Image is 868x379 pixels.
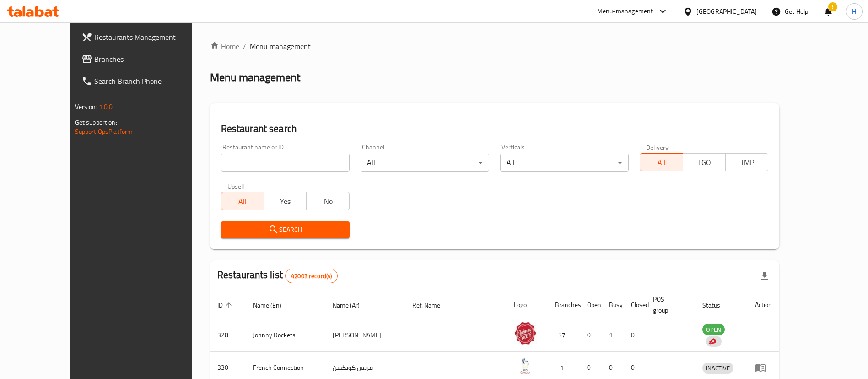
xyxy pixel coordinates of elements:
span: TGO [687,156,722,169]
div: OPEN [702,324,725,335]
h2: Menu management [210,70,300,85]
nav: breadcrumb [210,41,780,52]
button: No [306,192,349,210]
span: Yes [268,195,303,208]
th: Logo [507,291,548,319]
span: Get support on: [75,116,117,128]
th: Action [748,291,779,319]
span: Version: [75,101,97,113]
th: Branches [548,291,580,319]
div: Menu-management [597,6,653,17]
h2: Restaurants list [217,268,338,283]
span: 1.0.0 [99,101,113,113]
img: French Connection [514,354,537,377]
div: INACTIVE [702,363,733,374]
a: Branches [74,48,216,70]
th: Closed [624,291,646,319]
th: Open [580,291,602,319]
button: TMP [725,153,768,171]
span: Name (Ar) [333,300,372,311]
div: All [500,154,629,172]
span: Ref. Name [412,300,452,311]
span: INACTIVE [702,363,733,374]
span: 42003 record(s) [286,272,337,280]
td: 0 [580,319,602,352]
img: delivery hero logo [708,337,716,346]
div: Total records count [285,269,338,283]
span: Name (En) [253,300,293,311]
span: ID [217,300,235,311]
div: Menu [755,362,772,373]
span: TMP [729,156,765,169]
td: 0 [624,319,646,352]
span: OPEN [702,324,725,335]
a: Restaurants Management [74,26,216,48]
td: 37 [548,319,580,352]
td: [PERSON_NAME] [325,319,405,352]
div: [GEOGRAPHIC_DATA] [696,6,757,16]
td: 328 [210,319,246,352]
div: Indicates that the vendor menu management has been moved to DH Catalog service [706,336,722,347]
span: Menu management [250,41,311,52]
button: All [221,192,264,210]
span: Search Branch Phone [94,76,208,87]
td: Johnny Rockets [246,319,326,352]
span: All [644,156,679,169]
button: TGO [683,153,726,171]
input: Search for restaurant name or ID.. [221,154,350,172]
label: Delivery [646,144,669,150]
button: All [640,153,683,171]
span: All [225,195,260,208]
span: Branches [94,54,208,65]
span: Restaurants Management [94,32,208,43]
div: All [361,154,489,172]
td: 1 [602,319,624,352]
a: Home [210,41,239,52]
a: Search Branch Phone [74,70,216,92]
span: H [852,6,856,16]
a: Support.OpsPlatform [75,126,133,137]
div: Export file [754,265,776,287]
img: Johnny Rockets [514,322,537,345]
button: Search [221,221,350,238]
h2: Restaurant search [221,122,769,136]
th: Busy [602,291,624,319]
span: Status [702,300,732,311]
button: Yes [264,192,307,210]
li: / [243,41,246,52]
span: Search [228,224,342,236]
span: No [310,195,345,208]
label: Upsell [227,183,244,189]
span: POS group [653,294,684,316]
